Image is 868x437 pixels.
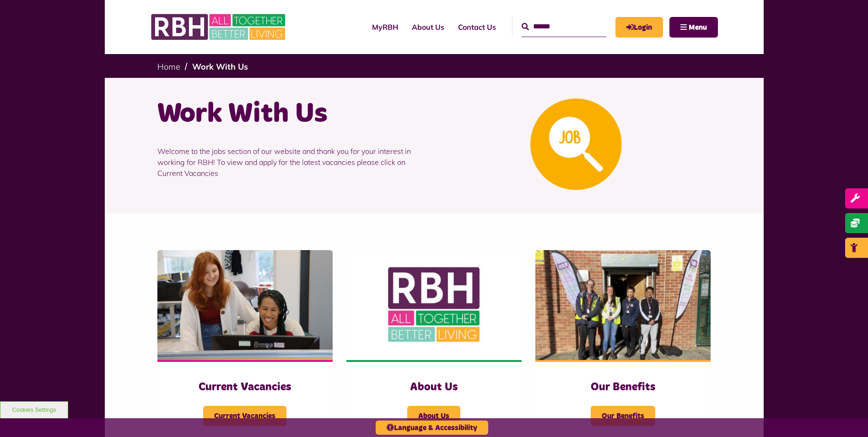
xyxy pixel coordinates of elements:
[346,250,522,360] img: RBH Logo Social Media 480X360 (1)
[176,380,314,394] h3: Current Vacancies
[591,406,655,426] span: Our Benefits
[407,406,460,426] span: About Us
[151,9,288,45] img: RBH
[405,15,451,39] a: About Us
[451,15,503,39] a: Contact Us
[203,406,286,426] span: Current Vacancies
[157,96,427,132] h1: Work With Us
[530,98,622,190] img: Looking For A Job
[157,61,180,72] a: Home
[157,132,427,192] p: Welcome to the jobs section of our website and thank you for your interest in working for RBH! To...
[535,250,711,360] img: Dropinfreehold2
[827,396,868,437] iframe: Netcall Web Assistant for live chat
[669,17,718,38] button: Navigation
[365,380,503,394] h3: About Us
[689,24,707,31] span: Menu
[365,15,405,39] a: MyRBH
[554,380,692,394] h3: Our Benefits
[192,61,248,72] a: Work With Us
[615,17,663,38] a: MyRBH
[157,250,333,360] img: IMG 1470
[376,421,488,435] button: Language & Accessibility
